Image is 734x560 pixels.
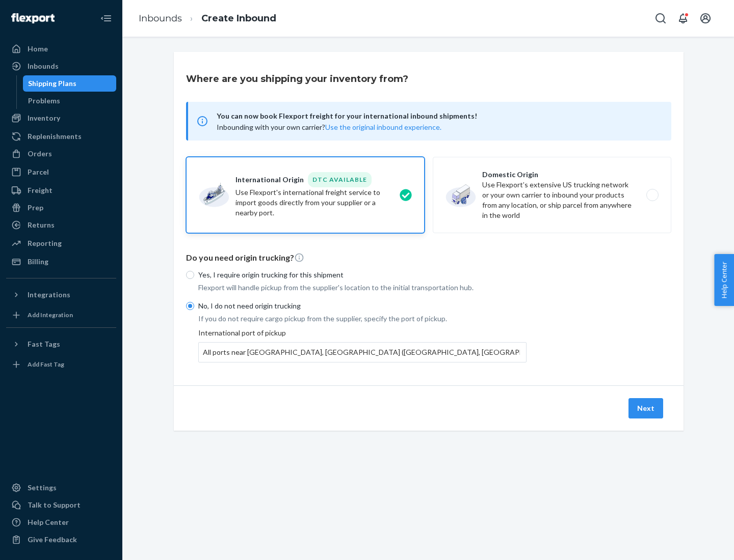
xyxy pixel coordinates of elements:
[28,203,43,213] div: Prep
[6,128,116,145] a: Replenishments
[186,72,408,86] h3: Where are you shipping your inventory from?
[6,531,116,548] button: Give Feedback
[28,500,81,510] div: Talk to Support
[198,314,527,324] p: If you do not require cargo pickup from the supplier, specify the port of pickup.
[6,235,116,251] a: Reporting
[217,123,441,131] span: Inbounding with your own carrier?
[6,146,116,162] a: Orders
[28,483,57,493] div: Settings
[28,311,73,319] div: Add Integration
[130,4,284,34] ol: breadcrumbs
[28,167,49,177] div: Parcel
[628,398,663,418] button: Next
[28,290,70,300] div: Integrations
[6,110,116,126] a: Inventory
[198,328,527,362] div: International port of pickup
[28,131,82,142] div: Replenishments
[28,44,48,54] div: Home
[6,307,116,323] a: Add Integration
[186,302,194,310] input: No, I do not need origin trucking
[325,122,441,132] button: Use the original inbound experience.
[28,535,77,545] div: Give Feedback
[201,13,276,24] a: Create Inbound
[28,149,52,159] div: Orders
[198,301,527,311] p: No, I do not need origin trucking
[28,339,60,349] div: Fast Tags
[28,257,48,267] div: Billing
[28,517,69,527] div: Help Center
[6,287,116,303] button: Integrations
[28,96,60,106] div: Problems
[650,8,671,29] button: Open Search Box
[198,283,527,293] p: Flexport will handle pickup from the supplier's location to the initial transportation hub.
[28,220,55,230] div: Returns
[6,336,116,352] button: Fast Tags
[673,8,693,29] button: Open notifications
[96,8,116,29] button: Close Navigation
[6,182,116,199] a: Freight
[6,217,116,233] a: Returns
[186,271,194,279] input: Yes, I require origin trucking for this shipment
[6,200,116,216] a: Prep
[695,8,716,29] button: Open account menu
[139,13,182,24] a: Inbounds
[28,113,60,123] div: Inventory
[28,185,53,195] div: Freight
[6,497,116,513] a: Talk to Support
[28,238,62,248] div: Reporting
[198,270,527,280] p: Yes, I require origin trucking for this shipment
[6,41,116,57] a: Home
[6,356,116,373] a: Add Fast Tag
[28,61,59,71] div: Inbounds
[23,93,117,109] a: Problems
[217,110,659,122] span: You can now book Flexport freight for your international inbound shipments!
[6,480,116,496] a: Settings
[714,254,734,306] button: Help Center
[6,58,116,74] a: Inbounds
[23,75,117,92] a: Shipping Plans
[186,252,671,264] p: Do you need origin trucking?
[6,164,116,180] a: Parcel
[28,78,76,89] div: Shipping Plans
[6,254,116,270] a: Billing
[11,13,55,23] img: Flexport logo
[6,514,116,530] a: Help Center
[28,360,64,369] div: Add Fast Tag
